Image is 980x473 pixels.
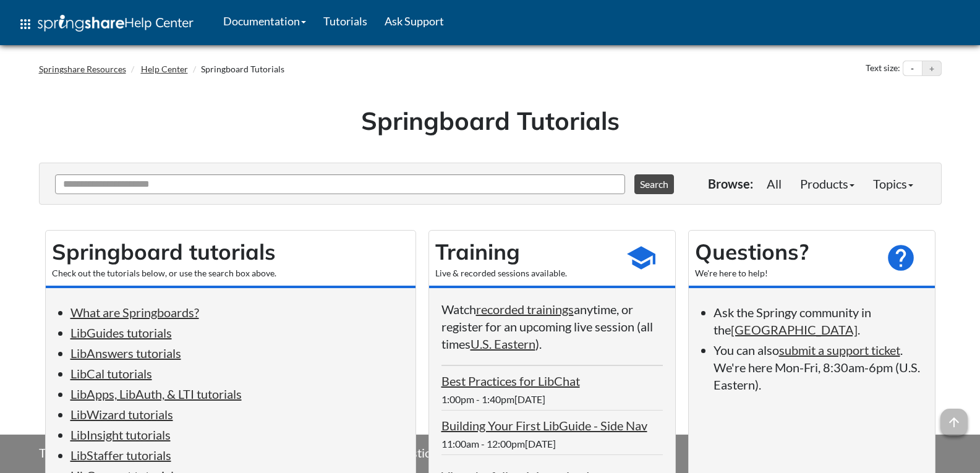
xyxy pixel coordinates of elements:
[779,343,900,357] a: submit a support ticket
[141,64,188,74] a: Help Center
[940,409,968,436] span: arrow_upward
[48,103,932,138] h1: Springboard Tutorials
[885,242,916,273] span: help
[70,305,199,320] a: What are Springboards?
[791,171,864,196] a: Products
[864,171,922,196] a: Topics
[190,63,284,75] li: Springboard Tutorials
[708,175,753,192] p: Browse:
[695,237,873,267] h2: Questions?
[714,341,922,393] li: You can also . We're here Mon-Fri, 8:30am-6pm (U.S. Eastern).
[27,444,954,464] div: This site uses cookies as well as records your IP address for usage statistics.
[52,237,409,267] h2: Springboard tutorials
[940,410,968,425] a: arrow_upward
[863,61,903,77] div: Text size:
[70,366,152,381] a: LibCal tutorials
[435,267,613,279] div: Live & recorded sessions available.
[441,438,556,450] span: 11:00am - 12:00pm[DATE]
[476,302,574,317] a: recorded trainings
[70,325,172,340] a: LibGuides tutorials
[695,267,873,279] div: We're here to help!
[215,6,315,36] a: Documentation
[626,242,657,273] span: school
[376,6,453,36] a: Ask Support
[441,300,663,352] p: Watch anytime, or register for an upcoming live session (all times ).
[441,418,647,433] a: Building Your First LibGuide - Side Nav
[922,61,941,76] button: Increase text size
[903,61,922,76] button: Decrease text size
[441,373,580,388] a: Best Practices for LibChat
[714,304,922,338] li: Ask the Springy community in the .
[38,15,124,32] img: Springshare
[441,393,545,405] span: 1:00pm - 1:40pm[DATE]
[9,6,202,43] a: apps Help Center
[315,6,376,36] a: Tutorials
[39,64,126,74] a: Springshare Resources
[435,237,613,267] h2: Training
[70,427,171,442] a: LibInsight tutorials
[70,407,173,422] a: LibWizard tutorials
[52,267,409,279] div: Check out the tutorials below, or use the search box above.
[70,386,242,401] a: LibApps, LibAuth, & LTI tutorials
[634,174,674,194] button: Search
[124,14,194,30] span: Help Center
[757,171,791,196] a: All
[731,322,858,337] a: [GEOGRAPHIC_DATA]
[18,17,33,32] span: apps
[70,346,181,360] a: LibAnswers tutorials
[471,336,535,351] a: U.S. Eastern
[70,448,171,462] a: LibStaffer tutorials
